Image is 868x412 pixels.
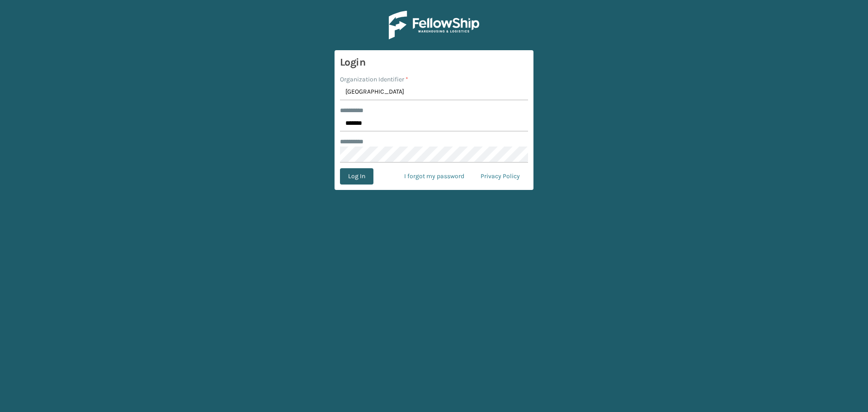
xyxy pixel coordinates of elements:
a: I forgot my password [396,168,472,185]
button: Log In [340,168,373,185]
label: Organization Identifier [340,75,408,84]
a: Privacy Policy [472,168,528,185]
h3: Login [340,56,528,69]
img: Logo [389,11,479,39]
